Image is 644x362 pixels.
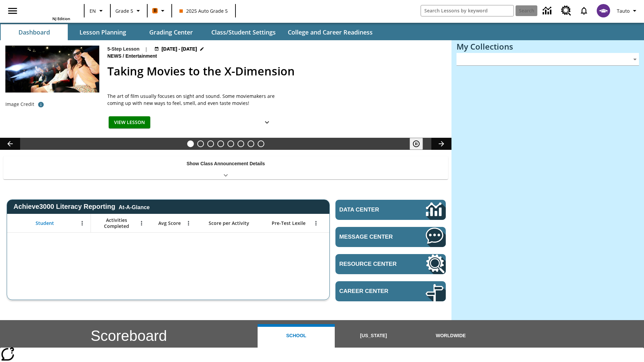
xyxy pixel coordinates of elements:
div: Home [26,2,70,21]
a: Message Center [335,227,446,247]
button: Open Menu [77,218,87,228]
button: Aug 22 - Aug 24 Choose Dates [153,46,206,53]
button: Lesson Planning [69,24,136,40]
input: search field [421,5,514,16]
button: Open Menu [183,218,194,228]
img: Panel in front of the seats sprays water mist to the happy audience at a 4DX-equipped theater. [5,46,99,93]
p: The art of film usually focuses on sight and sound. Some moviemakers are coming up with new ways ... [107,93,275,107]
span: | [145,46,148,53]
button: Class/Student Settings [206,24,281,40]
span: Message Center [339,234,406,240]
button: Show Details [260,116,274,129]
span: 2025 Auto Grade 5 [179,7,228,14]
span: B [154,6,157,15]
a: Home [26,3,70,16]
button: Photo credit: Photo by The Asahi Shimbun via Getty Images [34,99,48,111]
button: Dashboard [1,24,68,40]
button: Slide 8 Sleepless in the Animal Kingdom [258,140,264,147]
span: Resource Center [339,261,406,267]
h2: Taking Movies to the X-Dimension [107,63,443,80]
span: Career Center [339,288,406,295]
button: Grading Center [138,24,205,40]
button: Slide 4 One Idea, Lots of Hard Work [217,140,224,147]
a: Career Center [335,281,446,301]
button: Open side menu [3,1,22,21]
button: Slide 1 Taking Movies to the X-Dimension [187,140,194,147]
p: Show Class Announcement Details [186,160,265,167]
button: [US_STATE] [335,324,412,348]
span: Tauto [617,7,630,14]
button: Boost Class color is orange. Change class color [150,5,169,17]
span: Data Center [339,206,403,213]
button: School [258,324,335,348]
button: Slide 7 Making a Difference for the Planet [248,140,254,147]
button: Slide 3 What's the Big Idea? [207,140,214,147]
span: Entertainment [125,53,158,60]
a: Resource Center, Will open in new tab [557,2,575,20]
button: Slide 5 Pre-release lesson [227,140,234,147]
button: Slide 6 Career Lesson [237,140,244,147]
img: avatar image [597,4,610,17]
span: Avg Score [158,220,181,226]
span: Activities Completed [94,217,139,229]
a: Notifications [575,2,593,19]
span: / [123,53,124,59]
div: Show Class Announcement Details [3,156,448,179]
button: Open Menu [137,218,147,228]
div: At-A-Glance [119,203,150,210]
span: [DATE] - [DATE] [162,46,197,53]
a: Data Center [539,2,557,20]
button: Lesson carousel, Next [431,138,451,150]
div: Pause [410,138,430,150]
button: Profile/Settings [614,5,641,17]
p: Image Credit [5,101,34,108]
span: Pre-Test Lexile [272,220,306,226]
button: Slide 2 Cars of the Future? [197,140,204,147]
span: Grade 5 [115,7,133,14]
a: Resource Center, Will open in new tab [335,254,446,274]
p: 5-Step Lesson [107,46,140,53]
button: Language: EN, Select a language [87,5,108,17]
h3: My Collections [457,42,639,51]
span: NJ Edition [52,16,70,21]
span: Achieve3000 Literacy Reporting [13,203,150,210]
button: Pause [410,138,423,150]
span: Student [36,220,54,226]
span: EN [90,7,96,14]
span: News [107,53,123,60]
button: View Lesson [109,116,150,129]
span: Score per Activity [209,220,249,226]
button: Grade: Grade 5, Select a grade [113,5,145,17]
button: Open Menu [311,218,321,228]
a: Data Center [335,200,446,220]
button: Select a new avatar [593,2,614,19]
button: Worldwide [412,324,489,348]
button: College and Career Readiness [282,24,378,40]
